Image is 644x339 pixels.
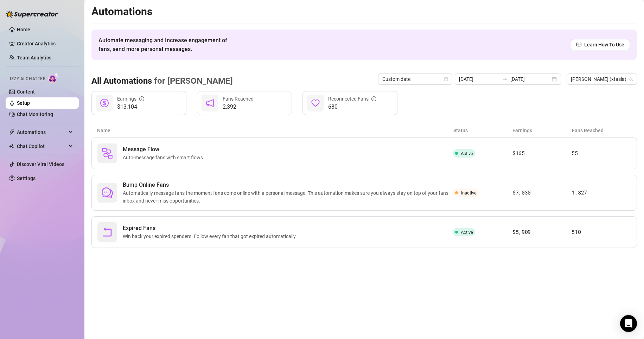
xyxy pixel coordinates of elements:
a: Home [17,27,30,32]
span: info-circle [371,96,376,101]
span: notification [206,99,214,107]
span: Automations [17,127,67,138]
span: swap-right [502,76,508,82]
span: Fans Reached [223,96,254,102]
span: Bump Online Fans [123,181,453,189]
span: Win back your expired spenders. Follow every fan that got expired automatically. [123,232,300,240]
span: Chat Copilot [17,141,67,152]
article: Earnings [512,127,572,134]
span: to [502,76,508,82]
a: Team Analytics [17,55,51,60]
article: 1,827 [572,188,631,197]
span: Izzy AI Chatter [10,76,45,82]
a: Creator Analytics [17,38,73,49]
span: 680 [328,103,376,111]
a: Learn How To Use [571,39,630,50]
article: $165 [512,149,572,158]
span: $13,104 [117,103,144,111]
span: Message Flow [123,145,207,154]
input: Start date [459,75,499,83]
article: Name [97,127,453,134]
img: Chat Copilot [9,144,14,149]
article: $7,030 [512,188,572,197]
img: AI Chatter [48,73,59,83]
span: Active [461,230,473,235]
article: $5,909 [512,228,572,236]
h2: Automations [91,5,637,18]
span: 2,392 [223,103,254,111]
article: Fans Reached [572,127,631,134]
a: Content [17,89,35,95]
span: calendar [444,77,448,81]
span: for [PERSON_NAME] [152,76,233,86]
article: 55 [572,149,631,158]
div: Open Intercom Messenger [620,315,637,332]
a: Discover Viral Videos [17,161,64,167]
span: comment [102,187,113,198]
span: heart [311,99,320,107]
img: svg%3e [102,148,113,159]
span: read [576,42,581,47]
span: Auto-message fans with smart flows. [123,154,207,161]
span: dollar [100,99,109,107]
span: rollback [102,226,113,238]
span: Active [461,151,473,156]
h3: All Automations [91,76,233,87]
img: logo-BBDzfeDw.svg [6,11,58,18]
span: Inactive [461,190,477,196]
a: Chat Monitoring [17,111,53,117]
span: thunderbolt [9,129,15,135]
span: Automatically message fans the moment fans come online with a personal message. This automation m... [123,189,453,205]
div: Earnings [117,95,144,103]
input: End date [510,75,550,83]
span: Automate messaging and Increase engagement of fans, send more personal messages. [98,36,234,53]
div: Reconnected Fans [328,95,376,103]
span: Custom date [382,74,448,84]
span: Anastasia (xtasia) [571,74,633,84]
span: team [629,77,633,81]
span: Expired Fans [123,224,300,232]
article: Status [453,127,513,134]
a: Setup [17,100,30,106]
article: 510 [572,228,631,236]
a: Settings [17,175,36,181]
span: info-circle [139,96,144,101]
span: Learn How To Use [584,41,624,49]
